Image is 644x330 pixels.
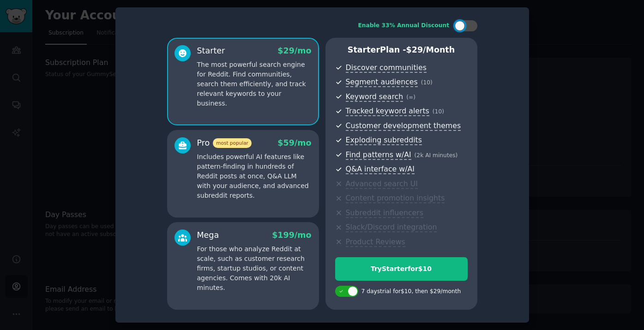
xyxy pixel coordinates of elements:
span: Find patterns w/AI [346,150,411,160]
span: ( ∞ ) [406,94,415,100]
span: most popular [213,138,252,148]
span: Exploding subreddits [346,136,422,145]
span: Tracked keyword alerts [346,106,429,116]
p: Starter Plan - [335,44,468,56]
div: Enable 33% Annual Discount [358,22,450,30]
p: For those who analyze Reddit at scale, such as customer research firms, startup studios, or conte... [197,244,312,293]
span: ( 10 ) [421,79,433,86]
div: Pro [197,137,252,149]
div: 7 days trial for $10 , then $ 29 /month [361,288,461,296]
span: $ 29 /mo [277,46,311,55]
span: Product Reviews [346,237,405,247]
span: Customer development themes [346,121,461,131]
p: The most powerful search engine for Reddit. Find communities, search them efficiently, and track ... [197,60,312,108]
span: Subreddit influencers [346,208,423,218]
span: ( 2k AI minutes ) [415,152,458,159]
span: Advanced search UI [346,179,418,189]
span: Content promotion insights [346,194,445,203]
span: Q&A interface w/AI [346,165,415,174]
span: Keyword search [346,92,403,102]
span: Slack/Discord integration [346,223,437,232]
span: $ 199 /mo [272,230,311,240]
div: Mega [197,230,219,241]
p: Includes powerful AI features like pattern-finding in hundreds of Reddit posts at once, Q&A LLM w... [197,152,312,200]
span: ( 10 ) [433,108,444,115]
div: Starter [197,45,225,57]
span: $ 29 /month [406,45,455,54]
span: $ 59 /mo [277,138,311,147]
div: Try Starter for $10 [336,264,467,274]
span: Discover communities [346,63,427,73]
button: TryStarterfor$10 [335,257,468,281]
span: Segment audiences [346,77,418,87]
